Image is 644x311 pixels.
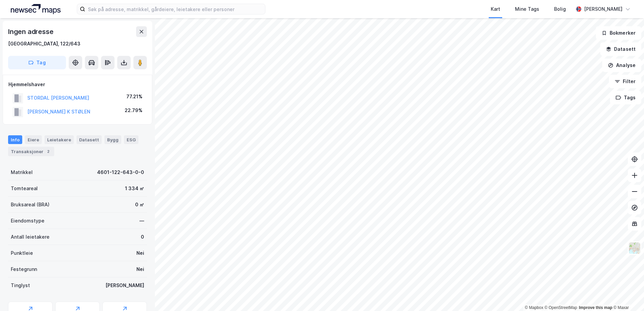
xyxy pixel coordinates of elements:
[135,201,144,209] div: 0 ㎡
[610,91,641,104] button: Tags
[628,242,641,254] img: Z
[44,135,74,144] div: Leietakere
[525,305,543,310] a: Mapbox
[609,75,641,88] button: Filter
[554,5,566,13] div: Bolig
[125,106,142,114] div: 22.79%
[8,56,66,69] button: Tag
[584,5,622,13] div: [PERSON_NAME]
[8,147,54,156] div: Transaksjoner
[8,135,22,144] div: Info
[25,135,42,144] div: Eiere
[596,26,641,40] button: Bokmerker
[11,233,50,241] div: Antall leietakere
[126,93,142,101] div: 77.21%
[141,233,144,241] div: 0
[8,26,55,37] div: Ingen adresse
[139,217,144,225] div: —
[602,59,641,72] button: Analyse
[124,135,138,144] div: ESG
[105,281,144,289] div: [PERSON_NAME]
[11,217,44,225] div: Eiendomstype
[136,265,144,273] div: Nei
[11,4,61,14] img: logo.a4113a55bc3d86da70a041830d287a7e.svg
[8,40,80,48] div: [GEOGRAPHIC_DATA], 122/643
[76,135,102,144] div: Datasett
[11,281,30,289] div: Tinglyst
[11,168,33,176] div: Matrikkel
[125,184,144,193] div: 1 334 ㎡
[97,168,144,176] div: 4601-122-643-0-0
[11,201,50,209] div: Bruksareal (BRA)
[11,184,38,193] div: Tomteareal
[545,305,577,310] a: OpenStreetMap
[11,265,37,273] div: Festegrunn
[11,249,33,257] div: Punktleie
[85,4,265,14] input: Søk på adresse, matrikkel, gårdeiere, leietakere eller personer
[104,135,121,144] div: Bygg
[8,80,147,89] div: Hjemmelshaver
[610,279,644,311] iframe: Chat Widget
[45,148,52,155] div: 2
[600,42,641,56] button: Datasett
[515,5,539,13] div: Mine Tags
[579,305,612,310] a: Improve this map
[491,5,500,13] div: Kart
[136,249,144,257] div: Nei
